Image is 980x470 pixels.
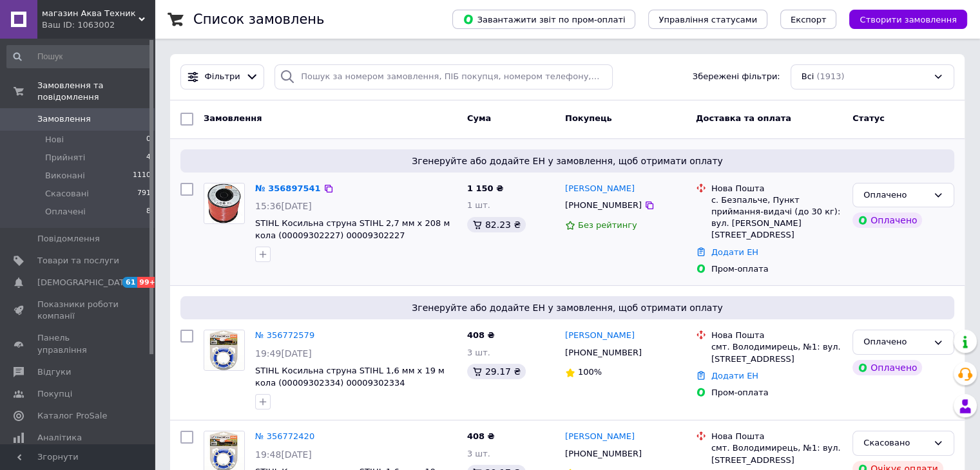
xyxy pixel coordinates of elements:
span: Управління статусами [658,15,757,24]
span: Створити замовлення [860,15,957,24]
span: Згенеруйте або додайте ЕН у замовлення, щоб отримати оплату [186,155,949,167]
div: Скасовано [863,437,928,450]
div: Оплачено [863,189,928,202]
span: Товари та послуги [37,255,119,267]
span: 0 [146,134,151,146]
span: 3 шт. [467,348,490,357]
span: Каталог ProSale [37,410,107,422]
div: Оплачено [852,212,922,228]
span: Без рейтингу [578,220,637,230]
span: 15:36[DATE] [255,201,312,211]
span: Нові [45,134,64,146]
div: с. Безпальче, Пункт приймання-видачі (до 30 кг): вул. [PERSON_NAME][STREET_ADDRESS] [711,194,842,241]
span: Аналітика [37,432,82,444]
input: Пошук [6,45,152,68]
a: № 356772420 [255,431,314,441]
a: [PERSON_NAME] [565,431,635,443]
span: 61 [122,277,137,288]
div: Нова Пошта [711,431,842,442]
span: Замовлення [37,113,91,125]
a: [PERSON_NAME] [565,183,635,195]
span: Статус [852,113,885,123]
a: Створити замовлення [836,14,967,24]
span: Доставка та оплата [696,113,791,123]
span: 19:48[DATE] [255,449,312,460]
span: 19:49[DATE] [255,348,312,359]
div: 29.17 ₴ [467,364,526,379]
span: Замовлення та повідомлення [37,80,155,103]
div: Оплачено [863,335,928,349]
span: 8 [146,206,151,218]
span: Всі [802,71,814,83]
span: Покупець [565,113,612,123]
img: Фото товару [204,183,244,223]
button: Управління статусами [648,10,767,29]
span: Збережені фільтри: [693,71,780,83]
button: Експорт [780,10,837,29]
button: Завантажити звіт по пром-оплаті [452,10,635,29]
div: [PHONE_NUMBER] [562,197,644,214]
span: 100% [578,367,602,377]
span: Згенеруйте або додайте ЕН у замовлення, щоб отримати оплату [186,301,949,314]
div: смт. Володимирець, №1: вул. [STREET_ADDRESS] [711,442,842,465]
span: 1110 [133,170,151,182]
span: Завантажити звіт по пром-оплаті [463,14,625,25]
a: [PERSON_NAME] [565,330,635,342]
span: Виконані [45,170,85,182]
a: Фото товару [204,330,245,371]
a: STIHL Косильна струна STIHL 1,6 мм х 19 м кола (00009302334) 00009302334 [255,366,445,388]
span: Оплачені [45,206,86,218]
span: 408 ₴ [467,330,495,340]
span: Прийняті [45,152,85,164]
span: (1913) [816,71,844,81]
input: Пошук за номером замовлення, ПІБ покупця, номером телефону, Email, номером накладної [274,64,613,89]
div: Ваш ID: 1063002 [42,19,155,31]
span: магазин Аква Техник [42,8,139,19]
span: Скасовані [45,188,89,200]
div: Нова Пошта [711,183,842,194]
div: Нова Пошта [711,330,842,341]
span: 4 [146,152,151,164]
img: Фото товару [204,330,244,370]
span: 791 [137,188,151,200]
span: 1 150 ₴ [467,183,503,193]
a: Фото товару [204,183,245,224]
div: Пром-оплата [711,263,842,275]
span: Відгуки [37,366,71,378]
div: Оплачено [852,360,922,375]
h1: Список замовлень [193,12,324,27]
span: Cума [467,113,491,123]
div: 82.23 ₴ [467,217,526,232]
a: № 356897541 [255,183,321,193]
span: [DEMOGRAPHIC_DATA] [37,277,133,288]
div: [PHONE_NUMBER] [562,344,644,361]
div: смт. Володимирець, №1: вул. [STREET_ADDRESS] [711,341,842,364]
span: Показники роботи компанії [37,299,119,322]
a: Додати ЕН [711,247,758,257]
span: Замовлення [204,113,262,123]
div: [PHONE_NUMBER] [562,446,644,462]
span: Фільтри [205,71,240,83]
a: № 356772579 [255,330,314,340]
div: Пром-оплата [711,387,842,399]
span: Експорт [791,15,827,24]
span: Панель управління [37,332,119,355]
span: Покупці [37,388,72,400]
button: Створити замовлення [849,10,967,29]
span: 3 шт. [467,449,490,458]
a: Додати ЕН [711,371,758,381]
span: 408 ₴ [467,431,495,441]
a: STIHL Косильна струна STIHL 2,7 мм х 208 м кола (00009302227) 00009302227 [255,218,450,240]
span: Повідомлення [37,233,100,245]
span: 1 шт. [467,200,490,210]
span: 99+ [137,277,159,288]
